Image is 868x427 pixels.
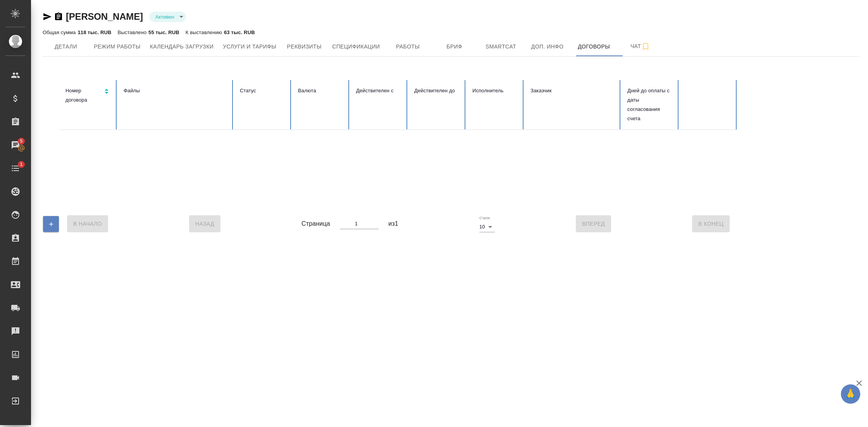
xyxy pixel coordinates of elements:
span: Спецификации [332,42,380,52]
svg: Подписаться [641,42,650,51]
div: Статус [240,86,286,95]
span: Договоры [575,42,613,52]
span: Бриф [436,42,473,52]
div: Дней до оплаты с даты согласования счета [627,86,673,123]
a: [PERSON_NAME] [66,11,143,22]
div: Сортировка [65,86,111,105]
span: Реквизиты [286,42,323,52]
p: Выставлено [118,29,149,35]
span: Услуги и тарифы [223,42,276,52]
span: Работы [389,42,427,52]
div: Действителен с [356,86,402,95]
a: 1 [2,159,29,178]
p: 118 тыс. RUB [77,29,111,35]
div: Исполнитель [472,86,518,95]
span: Страница [301,219,330,228]
button: Активен [153,14,177,20]
button: Скопировать ссылку для ЯМессенджера [43,12,52,21]
span: 🙏 [844,386,857,402]
span: Детали [47,42,84,52]
span: Чат [622,41,659,51]
button: Скопировать ссылку [54,12,63,21]
span: Smartcat [482,42,520,52]
button: 🙏 [841,384,860,404]
div: Заказчик [530,86,615,95]
span: 5 [15,137,27,145]
div: Файлы [124,86,227,95]
span: 1 [15,161,27,168]
p: К выставлению [186,29,224,35]
span: Режим работы [94,42,141,52]
a: 5 [2,135,29,155]
span: из 1 [388,219,398,228]
div: Валюта [298,86,344,95]
div: 10 [479,221,495,232]
p: 63 тыс. RUB [224,29,255,35]
label: Строк [479,216,490,220]
p: 55 тыс. RUB [148,29,179,35]
span: Доп. инфо [529,42,566,52]
p: Общая сумма [43,29,77,35]
div: Активен [149,12,186,22]
div: Действителен до [414,86,460,95]
span: Календарь загрузки [150,42,214,52]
